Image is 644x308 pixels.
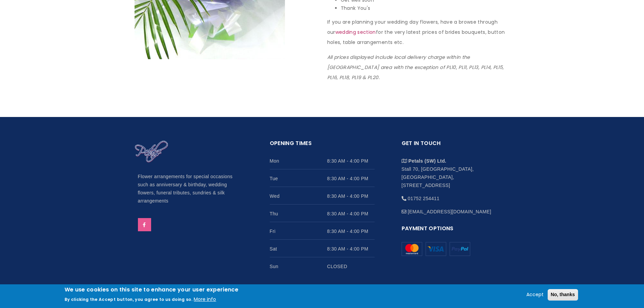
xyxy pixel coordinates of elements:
[402,152,506,189] li: Stall 70, [GEOGRAPHIC_DATA], [GEOGRAPHIC_DATA], [STREET_ADDRESS]
[327,174,375,183] span: 8:30 AM - 4:00 PM
[270,205,375,222] li: Thu
[402,242,422,256] img: Mastercard
[327,17,510,48] p: If you are planning your wedding day flowers, have a browse through our for the very latest price...
[327,227,375,235] span: 8:30 AM - 4:00 PM
[524,291,546,299] button: Accept
[402,189,506,203] li: 01752 254411
[402,139,506,152] h2: Get in touch
[335,29,376,35] a: wedding section
[138,173,243,205] p: Flower arrangements for special occasions such as anniversary & birthday, wedding flowers, funera...
[327,210,375,218] span: 8:30 AM - 4:00 PM
[426,242,446,256] img: Mastercard
[270,240,375,257] li: Sat
[65,286,239,293] h2: We use cookies on this site to enhance your user experience
[341,4,510,13] li: Thank You's
[270,257,375,275] li: Sun
[402,224,506,237] h2: Payment Options
[270,187,375,205] li: Wed
[270,152,375,169] li: Mon
[450,242,470,256] img: Mastercard
[327,54,504,81] em: All prices displayed include local delivery charge within the [GEOGRAPHIC_DATA] area with the exc...
[548,289,578,301] button: No, thanks
[327,192,375,200] span: 8:30 AM - 4:00 PM
[270,139,375,152] h2: Opening Times
[408,158,446,164] strong: Petals (SW) Ltd.
[327,157,375,165] span: 8:30 AM - 4:00 PM
[327,245,375,253] span: 8:30 AM - 4:00 PM
[65,297,193,302] p: By clicking the Accept button, you agree to us doing so.
[270,169,375,187] li: Tue
[194,295,216,304] button: More info
[270,222,375,240] li: Fri
[402,203,506,216] li: [EMAIL_ADDRESS][DOMAIN_NAME]
[327,262,375,270] span: CLOSED
[135,140,168,163] img: Home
